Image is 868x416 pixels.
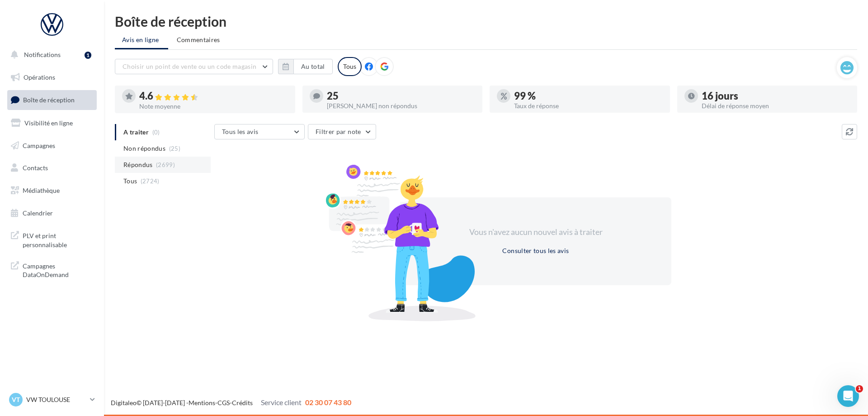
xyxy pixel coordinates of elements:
[217,399,230,406] a: CGS
[7,391,97,408] a: VT VW TOULOUSE
[293,59,333,74] button: Au total
[261,398,302,406] span: Service client
[23,186,60,194] span: Médiathèque
[23,230,93,249] span: PLV et print personnalisable
[26,395,86,404] p: VW TOULOUSE
[141,177,160,185] span: (2724)
[499,245,572,256] button: Consulter tous les avis
[139,103,288,110] div: Note moyenne
[5,68,99,87] a: Opérations
[139,91,288,101] div: 4.6
[5,181,99,200] a: Médiathèque
[278,59,333,74] button: Au total
[5,256,99,283] a: Campagnes DataOnDemand
[115,14,857,28] div: Boîte de réception
[23,209,53,217] span: Calendrier
[156,161,175,168] span: (2699)
[123,62,256,70] span: Choisir un point de vente ou un code magasin
[5,114,99,133] a: Visibilité en ligne
[23,96,75,104] span: Boîte de réception
[5,158,99,177] a: Contacts
[115,59,273,74] button: Choisir un point de vente ou un code magasin
[232,399,253,406] a: Crédits
[327,103,476,109] div: [PERSON_NAME] non répondus
[5,136,99,155] a: Campagnes
[458,226,613,238] div: Vous n'avez aucun nouvel avis à traiter
[177,36,220,43] span: Commentaires
[338,57,362,76] div: Tous
[5,90,99,110] a: Boîte de réception
[111,399,351,406] span: © [DATE]-[DATE] - - -
[23,141,55,149] span: Campagnes
[305,398,351,406] span: 02 30 07 43 80
[514,103,663,109] div: Taux de réponse
[214,124,305,139] button: Tous les avis
[856,385,863,392] span: 1
[5,204,99,223] a: Calendrier
[308,124,376,139] button: Filtrer par note
[24,119,73,127] span: Visibilité en ligne
[85,52,91,59] div: 1
[123,160,153,169] span: Répondus
[12,395,20,404] span: VT
[514,91,663,101] div: 99 %
[169,145,180,152] span: (25)
[23,260,93,279] span: Campagnes DataOnDemand
[702,103,850,109] div: Délai de réponse moyen
[837,385,859,407] iframe: Intercom live chat
[702,91,850,101] div: 16 jours
[327,91,476,101] div: 25
[24,73,55,81] span: Opérations
[111,399,137,406] a: Digitaleo
[23,164,48,172] span: Contacts
[189,399,215,406] a: Mentions
[5,226,99,253] a: PLV et print personnalisable
[123,177,137,186] span: Tous
[24,51,61,58] span: Notifications
[222,128,259,135] span: Tous les avis
[123,144,165,153] span: Non répondus
[5,45,95,64] button: Notifications 1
